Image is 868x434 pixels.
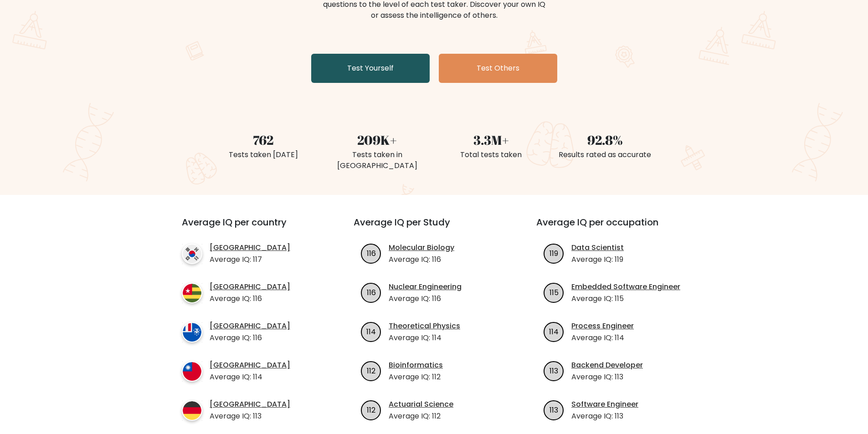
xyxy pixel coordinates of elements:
[571,411,638,422] p: Average IQ: 113
[554,149,657,160] div: Results rated as accurate
[210,372,290,383] p: Average IQ: 114
[210,242,290,253] a: [GEOGRAPHIC_DATA]
[550,287,559,297] text: 115
[389,411,453,422] p: Average IQ: 112
[367,287,376,297] text: 116
[311,54,430,83] a: Test Yourself
[389,372,443,383] p: Average IQ: 112
[571,281,680,292] a: Embedded Software Engineer
[389,360,443,371] a: Bioinformatics
[536,217,697,239] h3: Average IQ per occupation
[550,404,558,415] text: 113
[210,254,290,265] p: Average IQ: 117
[571,293,680,304] p: Average IQ: 115
[212,149,315,160] div: Tests taken [DATE]
[571,399,638,410] a: Software Engineer
[571,242,624,253] a: Data Scientist
[210,281,290,292] a: [GEOGRAPHIC_DATA]
[212,130,315,149] div: 762
[389,321,460,332] a: Theoretical Physics
[367,365,375,376] text: 112
[210,332,290,343] p: Average IQ: 116
[210,293,290,304] p: Average IQ: 116
[549,326,559,337] text: 114
[367,248,376,258] text: 116
[439,54,557,83] a: Test Others
[367,404,375,415] text: 112
[389,254,454,265] p: Average IQ: 116
[182,361,202,382] img: country
[389,293,462,304] p: Average IQ: 116
[571,332,634,343] p: Average IQ: 114
[389,332,460,343] p: Average IQ: 114
[182,244,202,264] img: country
[440,130,543,149] div: 3.3M+
[182,217,321,239] h3: Average IQ per country
[210,411,290,422] p: Average IQ: 113
[354,217,514,239] h3: Average IQ per Study
[182,322,202,342] img: country
[182,283,202,303] img: country
[210,360,290,371] a: [GEOGRAPHIC_DATA]
[326,149,429,171] div: Tests taken in [GEOGRAPHIC_DATA]
[366,326,376,337] text: 114
[389,281,462,292] a: Nuclear Engineering
[571,254,624,265] p: Average IQ: 119
[210,399,290,410] a: [GEOGRAPHIC_DATA]
[571,360,643,371] a: Backend Developer
[182,400,202,421] img: country
[326,130,429,149] div: 209K+
[389,399,453,410] a: Actuarial Science
[571,321,634,332] a: Process Engineer
[550,365,558,376] text: 113
[554,130,657,149] div: 92.8%
[210,321,290,332] a: [GEOGRAPHIC_DATA]
[440,149,543,160] div: Total tests taken
[550,248,558,258] text: 119
[389,242,454,253] a: Molecular Biology
[571,372,643,383] p: Average IQ: 113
